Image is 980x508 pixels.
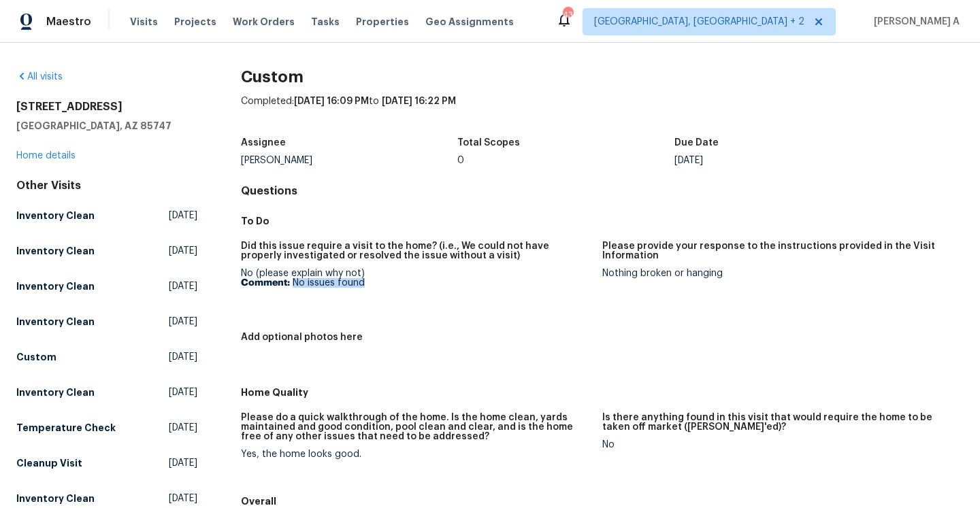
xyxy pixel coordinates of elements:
[241,156,458,165] div: [PERSON_NAME]
[602,241,953,260] h5: Please provide your response to the instructions provided in the Visit Information
[46,15,91,29] span: Maestro
[130,15,158,29] span: Visits
[563,8,572,22] div: 43
[241,278,591,288] p: No issues found
[241,138,286,148] h5: Assignee
[16,203,197,228] a: Inventory Clean[DATE]
[16,119,197,133] h5: [GEOGRAPHIC_DATA], AZ 85747
[16,345,197,369] a: Custom[DATE]
[241,241,591,260] h5: Did this issue require a visit to the home? (i.e., We could not have properly investigated or res...
[16,380,197,405] a: Inventory Clean[DATE]
[16,274,197,299] a: Inventory Clean[DATE]
[241,214,964,228] h5: To Do
[868,15,960,29] span: [PERSON_NAME] A
[674,138,719,148] h5: Due Date
[16,72,63,82] a: All visits
[169,315,197,328] span: [DATE]
[602,440,953,450] div: No
[241,95,964,130] div: Completed: to
[16,209,95,222] h5: Inventory Clean
[16,280,95,293] h5: Inventory Clean
[169,386,197,399] span: [DATE]
[241,70,964,84] h2: Custom
[16,416,197,440] a: Temperature Check[DATE]
[241,450,591,459] div: Yes, the home looks good.
[16,100,197,114] h2: [STREET_ADDRESS]
[241,386,964,399] h5: Home Quality
[16,421,116,435] h5: Temperature Check
[594,15,804,29] span: [GEOGRAPHIC_DATA], [GEOGRAPHIC_DATA] + 2
[241,413,591,441] h5: Please do a quick walkthrough of the home. Is the home clean, yards maintained and good condition...
[16,315,95,328] h5: Inventory Clean
[425,15,514,29] span: Geo Assignments
[16,492,95,505] h5: Inventory Clean
[16,244,95,258] h5: Inventory Clean
[457,156,674,165] div: 0
[602,269,953,278] div: Nothing broken or hanging
[169,492,197,505] span: [DATE]
[294,97,369,106] span: [DATE] 16:09 PM
[16,151,76,160] a: Home details
[169,209,197,222] span: [DATE]
[311,17,340,27] span: Tasks
[174,15,216,29] span: Projects
[674,156,892,165] div: [DATE]
[241,333,363,342] h5: Add optional photos here
[16,456,82,470] h5: Cleanup Visit
[602,413,953,432] h5: Is there anything found in this visit that would require the home to be taken off market ([PERSON...
[233,15,295,29] span: Work Orders
[241,184,964,198] h4: Questions
[356,15,409,29] span: Properties
[241,494,964,508] h5: Overall
[169,456,197,470] span: [DATE]
[241,269,591,288] div: No (please explain why not)
[241,278,290,288] b: Comment:
[169,421,197,435] span: [DATE]
[169,244,197,258] span: [DATE]
[457,138,520,148] h5: Total Scopes
[16,239,197,263] a: Inventory Clean[DATE]
[16,309,197,334] a: Inventory Clean[DATE]
[16,451,197,475] a: Cleanup Visit[DATE]
[16,386,95,399] h5: Inventory Clean
[382,97,456,106] span: [DATE] 16:22 PM
[16,350,56,364] h5: Custom
[169,280,197,293] span: [DATE]
[16,179,197,192] div: Other Visits
[169,350,197,364] span: [DATE]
